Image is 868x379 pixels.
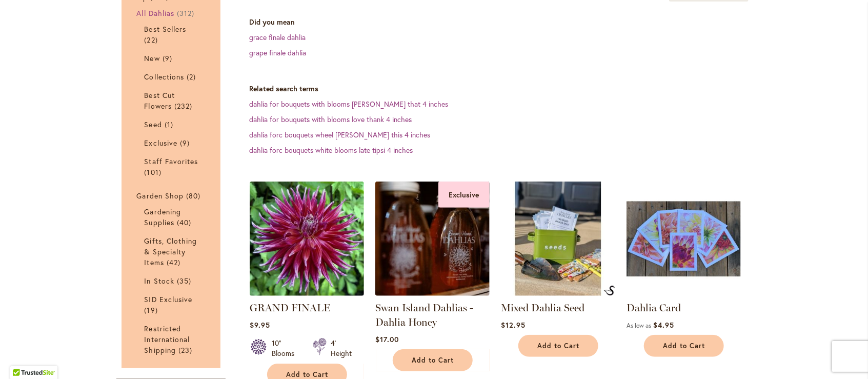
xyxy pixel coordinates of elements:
a: Mixed Dahlia Seed [501,302,584,314]
a: New [145,53,200,64]
a: In Stock [145,275,200,286]
a: Swan Island Dahlias - Dahlia Honey [375,302,473,328]
span: 9 [180,137,192,148]
a: Exclusive [145,137,200,148]
button: Add to Cart [393,349,473,371]
a: SID Exclusive [145,294,200,315]
span: Seed [145,119,162,129]
span: Add to Cart [538,342,580,350]
img: Mixed Dahlia Seed [604,286,615,296]
a: dahlia for bouquets with blooms love thank 4 inches [249,114,412,124]
a: Mixed Dahlia Seed Mixed Dahlia Seed [501,288,615,298]
span: In Stock [145,276,174,286]
dt: Did you mean [249,17,762,27]
span: 232 [174,101,195,111]
a: dahlia forc bouquets wheel [PERSON_NAME] this 4 inches [249,130,430,139]
span: 23 [178,345,195,355]
span: 101 [145,167,164,177]
button: Add to Cart [644,335,724,357]
button: Add to Cart [518,335,598,357]
span: Gifts, Clothing & Specialty Items [145,236,197,267]
div: Exclusive [438,182,490,208]
span: Gardening Supplies [145,207,181,227]
span: 312 [177,8,197,18]
span: As low as [627,322,651,329]
span: 19 [145,305,160,315]
span: 80 [186,190,203,201]
span: 42 [167,257,183,268]
a: dahlia forc bouquets white blooms late tipsi 4 inches [249,145,413,155]
span: $12.95 [501,320,526,330]
span: Add to Cart [412,356,454,365]
a: Garden Shop [137,190,208,201]
div: 10" Blooms [272,338,300,358]
span: 40 [177,217,194,228]
a: Dahlia Card [627,302,681,314]
span: Best Sellers [145,24,187,34]
a: Gardening Supplies [145,206,200,228]
a: Restricted International Shipping [145,323,200,355]
span: Staff Favorites [145,156,198,166]
a: Best Cut Flowers [145,90,200,111]
a: Staff Favorites [145,156,200,177]
span: $17.00 [375,334,399,344]
img: Swan Island Dahlias - Dahlia Honey [375,182,490,296]
a: Best Sellers [145,24,200,45]
a: GRAND FINALE [250,302,330,314]
span: $9.95 [250,320,270,330]
span: SID Exclusive [145,294,193,304]
span: New [145,53,160,63]
a: Swan Island Dahlias - Dahlia Honey Exclusive [375,288,490,298]
span: $4.95 [653,320,674,330]
a: grace finale dahlia [249,32,306,42]
span: Add to Cart [663,342,705,350]
iframe: Launch Accessibility Center [8,343,36,371]
a: Grand Finale [250,288,364,298]
a: grape finale dahlia [249,48,306,57]
span: Add to Cart [287,370,329,379]
span: Restricted International Shipping [145,324,190,355]
span: Garden Shop [137,191,184,201]
div: 4' Height [331,338,352,358]
span: 35 [177,275,194,286]
img: Mixed Dahlia Seed [501,182,615,296]
a: dahlia for bouquets with blooms [PERSON_NAME] that 4 inches [249,99,448,109]
span: Exclusive [145,138,177,148]
img: Grand Finale [250,182,364,296]
a: Gifts, Clothing &amp; Specialty Items [145,235,200,268]
span: 1 [165,119,176,130]
a: Seed [145,119,200,130]
span: Collections [145,72,185,82]
span: Best Cut Flowers [145,90,175,111]
a: Collections [145,71,200,82]
dt: Related search terms [249,84,762,94]
a: All Dahlias [137,8,208,18]
a: Group shot of Dahlia Cards [627,288,741,298]
span: All Dahlias [137,8,175,18]
img: Group shot of Dahlia Cards [627,182,741,296]
span: 22 [145,34,160,45]
span: 2 [187,71,198,82]
span: 9 [163,53,175,64]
